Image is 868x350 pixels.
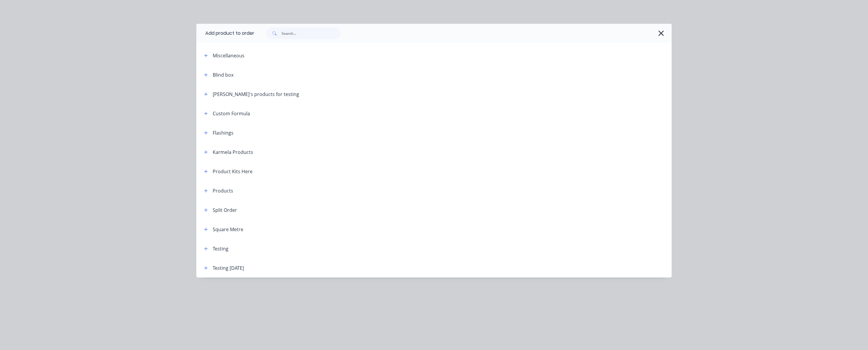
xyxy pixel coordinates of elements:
div: Products [213,187,233,194]
div: Square Metre [213,226,243,233]
div: Karmela Products [213,149,253,156]
div: Blind box [213,71,233,78]
div: Flashings [213,129,233,136]
div: Testing [DATE] [213,264,244,272]
div: Miscellaneous [213,52,244,59]
div: Split Order [213,206,237,214]
div: Product Kits Here [213,168,252,175]
div: Testing [213,245,228,252]
div: Custom Formula [213,110,250,117]
input: Search... [282,27,340,39]
div: [PERSON_NAME]'s products for testing [213,91,299,98]
div: Add product to order [196,24,254,43]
